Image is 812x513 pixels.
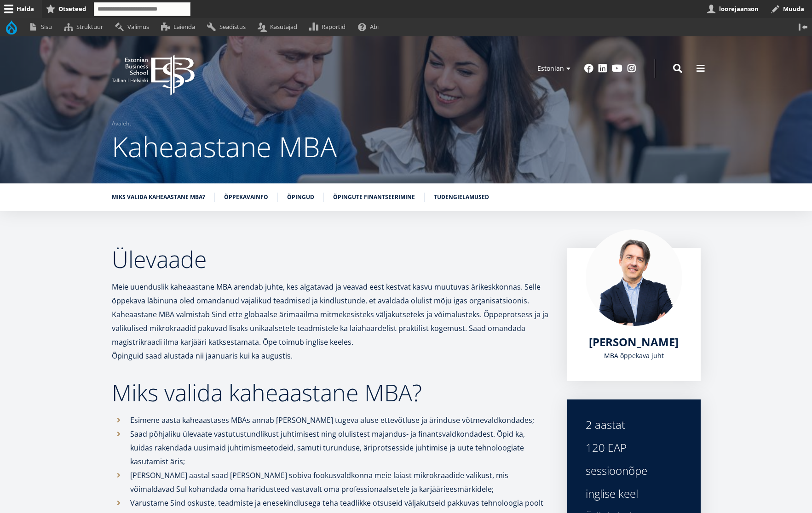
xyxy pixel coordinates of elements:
[24,18,60,36] a: Sisu
[130,427,549,468] p: Saad põhjaliku ülevaate vastutustundlikust juhtimisest ning olulistest majandus- ja finantsvaldko...
[794,18,812,36] button: Vertikaalasend
[333,193,415,202] a: Õpingute finantseerimine
[627,64,636,73] a: Instagram
[112,280,549,349] p: Meie uuenduslik kaheaastane MBA arendab juhte, kes algatavad ja veavad eest kestvat kasvu muutuva...
[224,193,268,202] a: Õppekavainfo
[584,64,593,73] a: Facebook
[130,413,549,427] p: Esimene aasta kaheaastases MBAs annab [PERSON_NAME] tugeva aluse ettevõtluse ja ärinduse võtmeval...
[60,18,111,36] a: Struktuur
[253,18,305,36] a: Kasutajad
[305,18,354,36] a: Raportid
[287,193,314,202] a: Õpingud
[112,248,549,271] h2: Ülevaade
[589,335,679,349] a: [PERSON_NAME]
[586,229,682,326] img: Marko Rillo
[112,381,549,404] h2: Miks valida kaheaastane MBA?
[612,64,622,73] a: Youtube
[112,119,131,128] a: Avaleht
[157,18,203,36] a: Laienda
[111,18,157,36] a: Välimus
[112,128,337,165] span: Kaheaastane MBA
[586,349,682,363] div: MBA õppekava juht
[434,193,489,202] a: Tudengielamused
[354,18,387,36] a: Abi
[586,464,682,478] div: sessioonõpe
[112,193,205,202] a: Miks valida kaheaastane MBA?
[586,487,682,501] div: inglise keel
[112,349,549,363] p: Õpinguid saad alustada nii jaanuaris kui ka augustis.
[586,441,682,455] div: 120 EAP
[130,468,549,496] p: [PERSON_NAME] aastal saad [PERSON_NAME] sobiva fookusvaldkonna meie laiast mikrokraadide valikust...
[598,64,607,73] a: Linkedin
[589,334,679,349] span: [PERSON_NAME]
[203,18,253,36] a: Seadistus
[586,418,682,432] div: 2 aastat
